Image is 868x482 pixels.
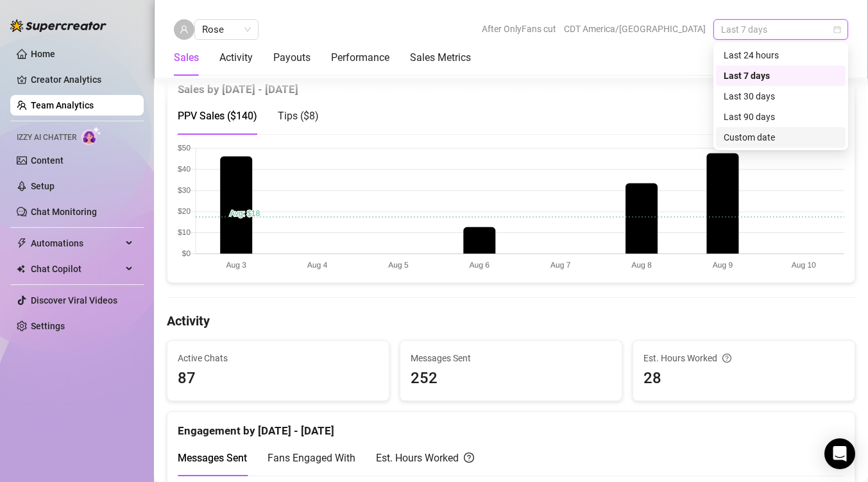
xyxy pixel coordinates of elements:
[564,19,706,39] span: CDT America/[GEOGRAPHIC_DATA]
[31,69,133,90] a: Creator Analytics
[724,69,838,83] div: Last 7 days
[411,366,611,391] span: 252
[31,233,122,254] span: Automations
[31,49,55,59] a: Home
[178,351,379,365] span: Active Chats
[178,71,844,98] div: Sales by [DATE] - [DATE]
[716,45,846,65] div: Last 24 hours
[31,155,64,166] a: Content
[278,110,319,122] span: Tips ( $8 )
[178,366,379,391] span: 87
[724,89,838,103] div: Last 30 days
[724,130,838,144] div: Custom date
[411,351,611,365] span: Messages Sent
[17,132,76,144] span: Izzy AI Chatter
[10,19,106,32] img: logo-BBDzfeDw.svg
[716,65,846,86] div: Last 7 days
[31,295,117,306] a: Discover Viral Videos
[716,86,846,107] div: Last 30 days
[178,452,247,464] span: Messages Sent
[268,452,355,464] span: Fans Engaged With
[833,26,841,33] span: calendar
[482,19,556,39] span: After OnlyFans cut
[721,20,840,39] span: Last 7 days
[31,100,94,110] a: Team Analytics
[724,48,838,62] div: Last 24 hours
[31,207,97,217] a: Chat Monitoring
[178,110,257,122] span: PPV Sales ( $140 )
[17,264,25,273] img: Chat Copilot
[178,412,844,440] div: Engagement by [DATE] - [DATE]
[722,351,731,365] span: question-circle
[167,312,855,330] h4: Activity
[273,50,311,65] div: Payouts
[31,259,122,279] span: Chat Copilot
[643,366,844,391] span: 28
[716,127,846,148] div: Custom date
[219,50,253,65] div: Activity
[724,110,838,124] div: Last 90 days
[824,438,855,469] div: Open Intercom Messenger
[17,238,27,248] span: thunderbolt
[31,181,55,191] a: Setup
[464,450,474,466] span: question-circle
[331,50,389,65] div: Performance
[81,126,101,145] img: AI Chatter
[31,321,65,331] a: Settings
[716,107,846,127] div: Last 90 days
[410,50,471,65] div: Sales Metrics
[643,351,844,365] div: Est. Hours Worked
[174,50,199,65] div: Sales
[180,25,189,34] span: user
[202,20,251,39] span: Rose
[376,450,474,466] div: Est. Hours Worked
